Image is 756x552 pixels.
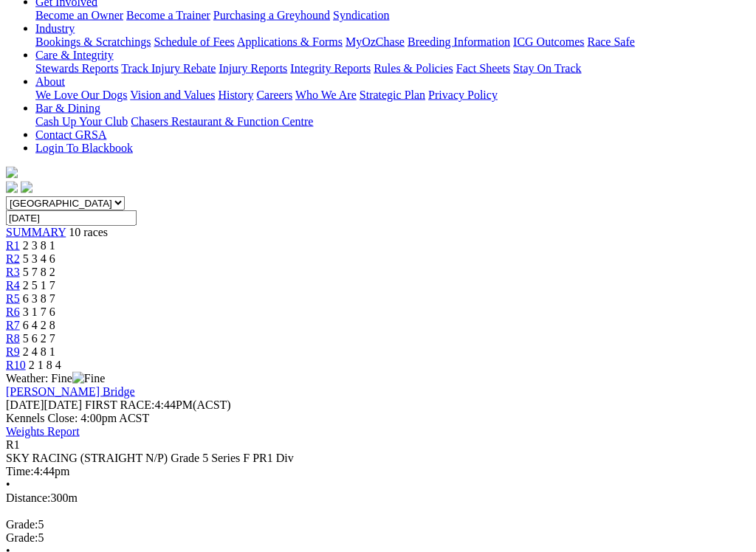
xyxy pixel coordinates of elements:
span: R1 [6,438,20,451]
a: R7 [6,319,20,331]
span: 5 3 4 6 [23,252,55,265]
a: Industry [35,22,75,35]
span: 6 4 2 8 [23,319,55,331]
a: Stewards Reports [35,62,118,75]
div: 300m [6,491,750,505]
a: Breeding Information [408,35,510,48]
a: History [218,89,253,101]
img: logo-grsa-white.png [6,167,18,179]
a: R3 [6,266,20,278]
div: 4:44pm [6,465,750,478]
a: Stay On Track [513,62,581,75]
a: Become a Trainer [126,9,210,21]
a: R8 [6,332,20,345]
a: Login To Blackbook [35,142,133,154]
a: Care & Integrity [35,49,114,61]
img: twitter.svg [21,182,32,193]
a: [PERSON_NAME] Bridge [6,385,135,398]
a: SUMMARY [6,226,66,238]
span: [DATE] [6,399,44,411]
a: Cash Up Your Club [35,115,128,128]
span: 2 3 8 1 [23,239,55,252]
a: Track Injury Rebate [121,62,216,75]
img: Fine [72,372,105,385]
span: Time: [6,465,34,477]
a: Schedule of Fees [154,35,234,48]
a: Who We Are [295,89,357,101]
a: MyOzChase [346,35,405,48]
a: Race Safe [587,35,634,48]
a: R9 [6,345,20,358]
a: Syndication [333,9,389,21]
span: 2 1 8 4 [29,359,61,371]
a: R5 [6,292,20,305]
a: Bookings & Scratchings [35,35,151,48]
a: About [35,75,65,88]
span: 3 1 7 6 [23,306,55,318]
a: R4 [6,279,20,291]
a: R2 [6,252,20,265]
a: Privacy Policy [428,89,498,101]
div: Get Involved [35,9,750,22]
a: R6 [6,306,20,318]
span: Grade: [6,518,38,531]
span: Distance: [6,491,50,504]
a: ICG Outcomes [513,35,584,48]
a: Careers [256,89,292,101]
div: About [35,89,750,102]
div: 5 [6,518,750,531]
div: Bar & Dining [35,115,750,128]
a: We Love Our Dogs [35,89,127,101]
span: 6 3 8 7 [23,292,55,305]
div: 5 [6,531,750,545]
a: Injury Reports [219,62,287,75]
a: Become an Owner [35,9,123,21]
span: 2 5 1 7 [23,279,55,291]
div: Industry [35,35,750,49]
span: Grade: [6,531,38,544]
a: Integrity Reports [290,62,371,75]
a: R1 [6,239,20,252]
a: Purchasing a Greyhound [213,9,330,21]
a: Rules & Policies [374,62,453,75]
a: Strategic Plan [360,89,425,101]
a: Contact GRSA [35,128,106,141]
span: FIRST RACE: [85,399,154,411]
a: R10 [6,359,26,371]
div: Kennels Close: 4:00pm ACST [6,412,750,425]
span: 5 6 2 7 [23,332,55,345]
a: Weights Report [6,425,80,438]
span: 5 7 8 2 [23,266,55,278]
a: Fact Sheets [456,62,510,75]
span: 10 races [69,226,108,238]
div: Care & Integrity [35,62,750,75]
a: Chasers Restaurant & Function Centre [131,115,313,128]
a: Vision and Values [130,89,215,101]
span: 2 4 8 1 [23,345,55,358]
span: • [6,478,10,491]
img: facebook.svg [6,182,18,193]
div: SKY RACING (STRAIGHT N/P) Grade 5 Series F PR1 Div [6,452,750,465]
span: [DATE] [6,399,82,411]
span: Weather: Fine [6,372,105,384]
a: Applications & Forms [237,35,343,48]
input: Select date [6,210,137,226]
a: Bar & Dining [35,102,100,114]
span: 4:44PM(ACST) [85,399,231,411]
